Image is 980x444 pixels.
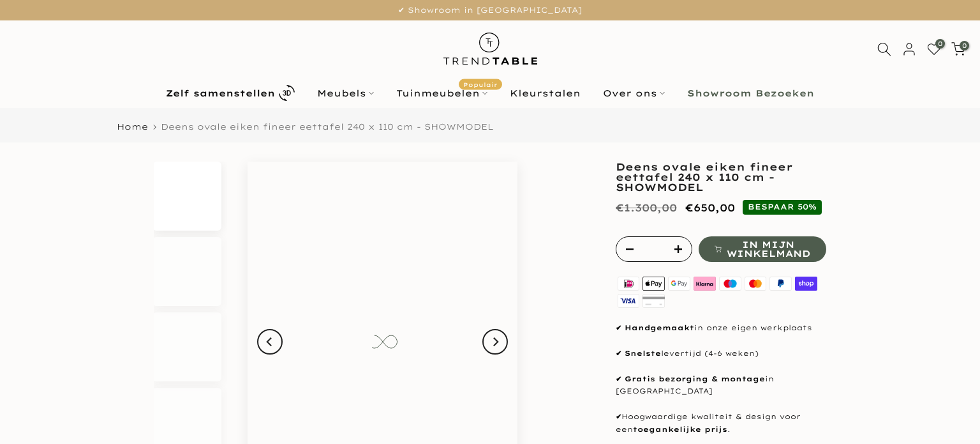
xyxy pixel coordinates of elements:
[16,3,964,17] p: ✔ Showroom in [GEOGRAPHIC_DATA]
[625,374,765,383] strong: Gratis bezorging & montage
[616,374,621,383] strong: ✔
[625,323,694,332] strong: Handgemaakt
[616,292,641,309] img: visa
[641,292,667,309] img: american express
[616,373,826,399] p: in [GEOGRAPHIC_DATA]
[625,349,661,358] strong: Snelste
[306,86,385,101] a: Meubels
[633,425,727,434] strong: toegankelijke prijs
[434,20,546,77] img: trend-table
[727,240,810,258] span: In mijn winkelmand
[616,162,826,192] h1: Deens ovale eiken fineer eettafel 240 x 110 cm - SHOWMODEL
[794,275,819,292] img: shopify pay
[927,42,941,56] a: 0
[935,39,945,49] span: 0
[155,82,306,104] a: Zelf samenstellen
[616,201,677,214] del: €1.300,00
[768,275,794,292] img: paypal
[592,86,676,101] a: Over ons
[482,329,508,355] button: Next
[499,86,592,101] a: Kleurstalen
[385,86,499,101] a: TuinmeubelenPopulair
[743,275,768,292] img: master
[459,79,502,89] span: Populair
[743,200,822,214] span: BESPAAR 50%
[641,275,667,292] img: apple pay
[166,89,275,98] b: Zelf samenstellen
[161,121,494,132] span: Deens ovale eiken fineer eettafel 240 x 110 cm - SHOWMODEL
[616,349,621,358] strong: ✔
[616,275,641,292] img: ideal
[685,199,735,217] ins: €650,00
[951,42,965,56] a: 0
[616,348,826,360] p: levertijd (4-6 weken)
[616,411,826,436] p: Hoogwaardige kwaliteit & design voor een .
[257,329,283,355] button: Previous
[717,275,743,292] img: maestro
[960,41,969,50] span: 0
[117,123,148,131] a: Home
[667,275,692,292] img: google pay
[699,236,826,262] button: In mijn winkelmand
[616,322,826,335] p: in onze eigen werkplaats
[676,86,826,101] a: Showroom Bezoeken
[692,275,717,292] img: klarna
[616,323,621,332] strong: ✔
[616,412,621,421] strong: ✔
[687,89,814,98] b: Showroom Bezoeken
